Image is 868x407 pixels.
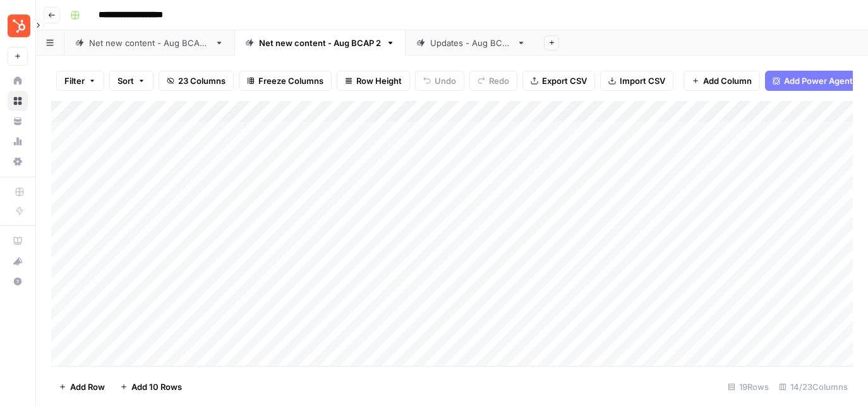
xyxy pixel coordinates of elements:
a: Your Data [8,111,28,131]
div: Net new content - Aug BCAP 1 [89,37,210,49]
a: Net new content - Aug BCAP 1 [64,30,234,56]
a: Browse [8,91,28,111]
img: Blog Content Action Plan Logo [8,15,30,37]
button: Add Column [684,71,760,91]
button: Help + Support [8,271,28,292]
span: Add Column [703,74,752,87]
button: What's new? [8,251,28,271]
button: Undo [415,71,464,91]
div: Net new content - Aug BCAP 2 [259,37,381,49]
button: Export CSV [522,71,595,91]
span: Freeze Columns [258,74,323,87]
a: Home [8,71,28,91]
button: Add Row [51,377,112,397]
a: AirOps Academy [8,231,28,251]
span: Undo [435,74,456,87]
span: Add Power Agent [784,74,853,87]
span: 23 Columns [178,74,226,87]
a: Settings [8,151,28,172]
span: Sort [118,74,134,87]
div: What's new? [8,252,27,271]
span: Filter [64,74,85,87]
div: 14/23 Columns [774,377,853,397]
button: Add Power Agent [765,71,860,91]
button: Row Height [337,71,410,91]
span: Redo [489,74,509,87]
div: 19 Rows [723,377,774,397]
button: Import CSV [600,71,673,91]
button: Freeze Columns [239,71,332,91]
button: Redo [469,71,517,91]
span: Row Height [356,74,402,87]
span: Import CSV [620,74,665,87]
button: 23 Columns [159,71,234,91]
button: Filter [56,71,104,91]
a: Net new content - Aug BCAP 2 [234,30,406,56]
button: Sort [109,71,154,91]
a: Updates - Aug BCAP [406,30,536,56]
button: Add 10 Rows [112,377,190,397]
button: Workspace: Blog Content Action Plan [8,10,28,42]
span: Add 10 Rows [131,380,182,393]
div: Updates - Aug BCAP [430,37,512,49]
span: Add Row [70,380,105,393]
a: Usage [8,131,28,151]
span: Export CSV [542,74,587,87]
